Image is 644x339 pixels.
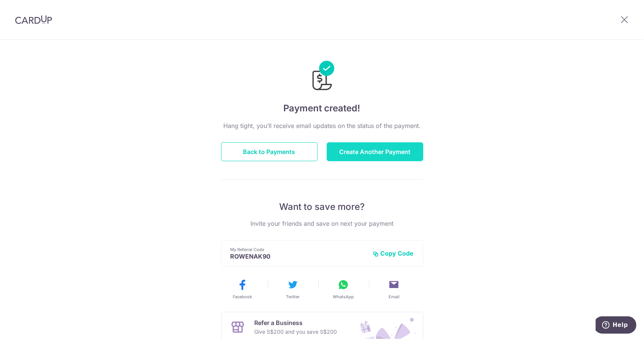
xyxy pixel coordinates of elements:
[286,294,300,300] span: Twitter
[221,121,423,130] p: Hang tight, you’ll receive email updates on the status of the payment.
[271,279,315,300] button: Twitter
[221,201,423,213] p: Want to save more?
[233,294,252,300] span: Facebook
[231,253,367,260] p: ROWENAK90
[389,294,400,300] span: Email
[372,279,417,300] button: Email
[327,142,423,161] button: Create Another Payment
[221,142,318,161] button: Back to Payments
[255,318,337,327] p: Refer a Business
[596,316,636,335] iframe: Opens a widget where you can find more information
[373,250,414,257] button: Copy Code
[15,15,52,24] img: CardUp
[310,61,334,92] img: Payments
[221,102,423,115] h4: Payment created!
[231,247,367,253] p: My Referral Code
[321,279,366,300] button: WhatsApp
[255,327,337,336] p: Give S$200 and you save S$200
[333,294,354,300] span: WhatsApp
[221,219,423,228] p: Invite your friends and save on next your payment
[220,279,265,300] button: Facebook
